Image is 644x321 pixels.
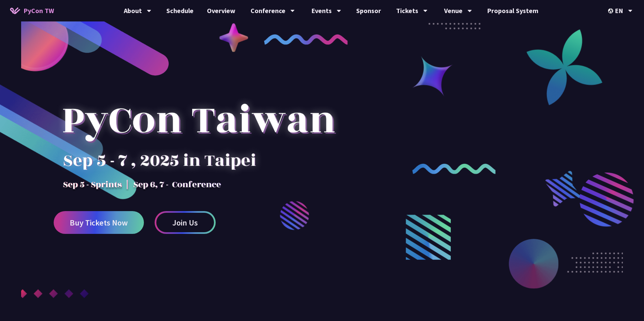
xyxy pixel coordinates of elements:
[54,211,144,234] a: Buy Tickets Now
[10,7,20,14] img: Home icon of PyCon TW 2025
[608,8,615,13] img: Locale Icon
[172,218,198,227] span: Join Us
[3,2,61,19] a: PyCon TW
[155,211,216,234] a: Join Us
[264,34,348,45] img: curly-1.ebdbada.png
[23,6,54,16] span: PyCon TW
[412,164,496,174] img: curly-2.e802c9f.png
[70,218,128,227] span: Buy Tickets Now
